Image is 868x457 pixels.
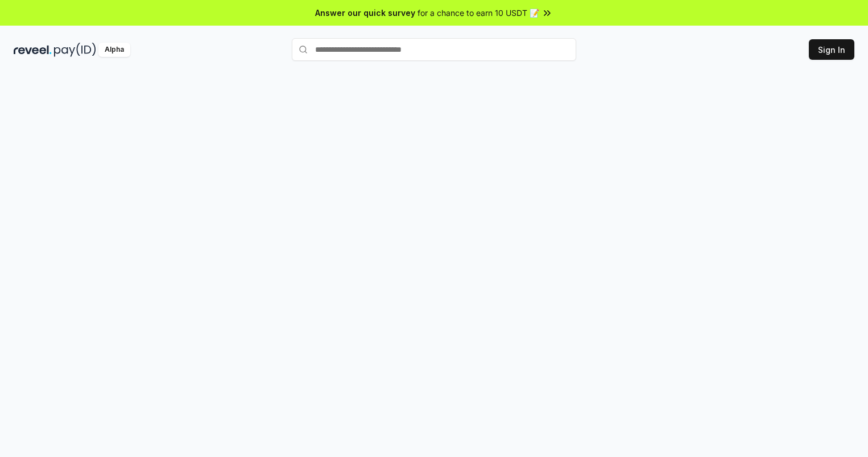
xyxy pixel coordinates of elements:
img: reveel_dark [14,43,52,57]
div: Alpha [98,43,130,57]
img: pay_id [54,43,96,57]
button: Sign In [809,39,854,60]
span: Answer our quick survey [315,7,415,19]
span: for a chance to earn 10 USDT 📝 [418,7,539,19]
